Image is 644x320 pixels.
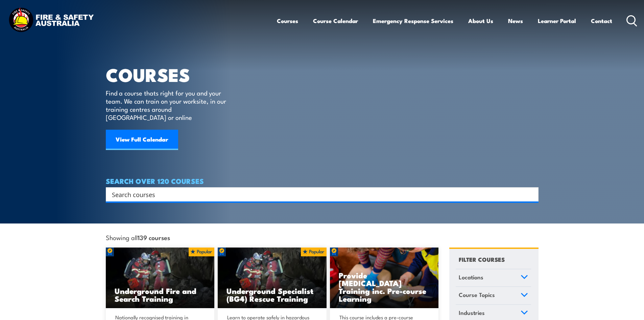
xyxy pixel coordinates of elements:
a: Courses [277,12,298,30]
a: Contact [591,12,612,30]
h3: Underground Specialist (BG4) Rescue Training [226,287,318,302]
span: Showing all [106,234,170,241]
span: Locations [459,273,483,282]
a: Learner Portal [538,12,576,30]
h3: Underground Fire and Search Training [115,287,206,302]
a: Course Calendar [313,12,358,30]
h4: SEARCH OVER 120 COURSES [106,177,539,185]
a: News [508,12,523,30]
a: View Full Calendar [106,130,178,150]
a: Underground Fire and Search Training [106,248,215,308]
strong: 139 courses [138,233,170,242]
button: Search magnifier button [527,190,536,199]
a: Provide [MEDICAL_DATA] Training inc. Pre-course Learning [330,248,439,308]
img: Low Voltage Rescue and Provide CPR [330,248,439,308]
a: About Us [468,12,493,30]
img: Underground mine rescue [218,248,327,308]
a: Underground Specialist (BG4) Rescue Training [218,248,327,308]
h3: Provide [MEDICAL_DATA] Training inc. Pre-course Learning [339,271,430,302]
img: Underground mine rescue [106,248,215,308]
a: Locations [456,269,531,287]
a: Emergency Response Services [373,12,453,30]
p: Find a course thats right for you and your team. We can train on your worksite, in our training c... [106,89,229,121]
form: Search form [113,190,525,199]
a: Course Topics [456,287,531,304]
span: Course Topics [459,290,495,299]
h4: FILTER COURSES [459,255,505,264]
input: Search input [112,189,524,199]
h1: COURSES [106,66,236,82]
span: Industries [459,308,485,317]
